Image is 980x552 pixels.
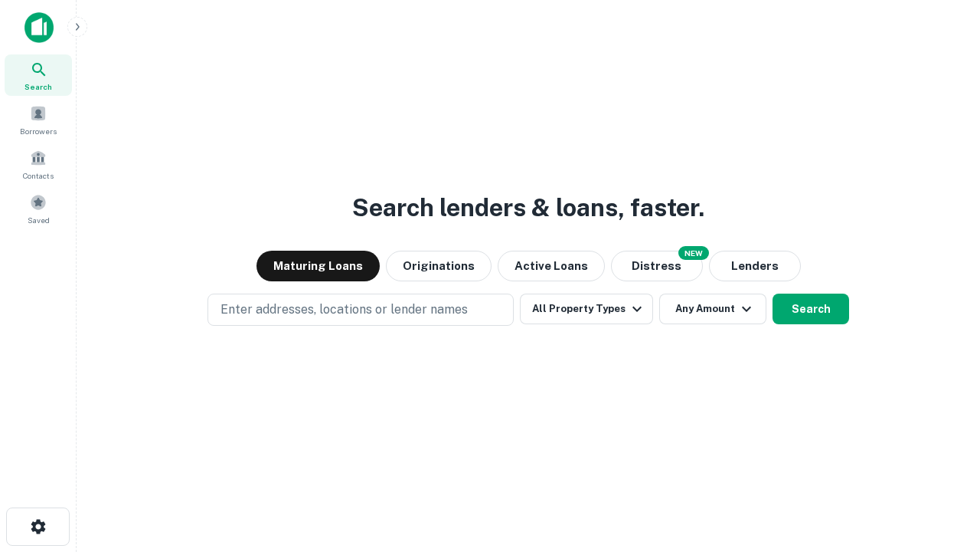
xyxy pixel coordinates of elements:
[20,125,57,137] span: Borrowers
[220,301,468,319] p: Enter addresses, locations or lender names
[352,189,704,226] h3: Search lenders & loans, faster.
[498,251,605,281] button: Active Loans
[23,169,54,182] span: Contacts
[659,294,766,324] button: Any Amount
[5,188,72,229] a: Saved
[207,294,514,326] button: Enter addresses, locations or lender names
[520,294,653,324] button: All Property Types
[611,251,703,281] button: Search distressed loans with lien and other non-mortgage details.
[678,246,709,260] div: NEW
[709,251,801,281] button: Lenders
[28,214,50,226] span: Saved
[5,99,72,140] a: Borrowers
[386,251,492,281] button: Originations
[24,12,54,43] img: capitalize-icon.png
[903,429,980,503] iframe: Chat Widget
[24,80,52,93] span: Search
[5,54,72,96] a: Search
[5,143,72,185] a: Contacts
[256,251,380,281] button: Maturing Loans
[773,294,849,324] button: Search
